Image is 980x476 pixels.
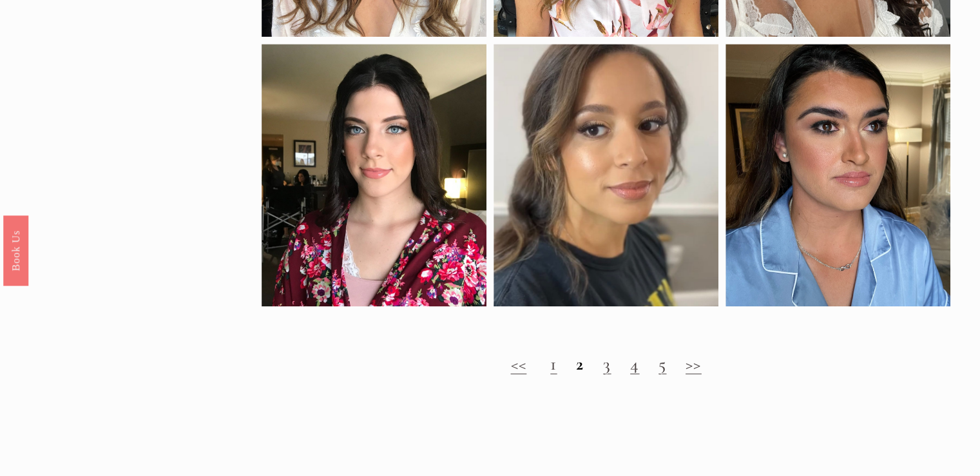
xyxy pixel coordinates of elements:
a: Book Us [3,215,28,286]
a: << [510,353,526,375]
a: >> [686,353,702,375]
a: 1 [550,353,557,375]
strong: 2 [576,353,584,375]
a: 5 [658,353,666,375]
a: 3 [603,353,611,375]
a: 4 [630,353,639,375]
